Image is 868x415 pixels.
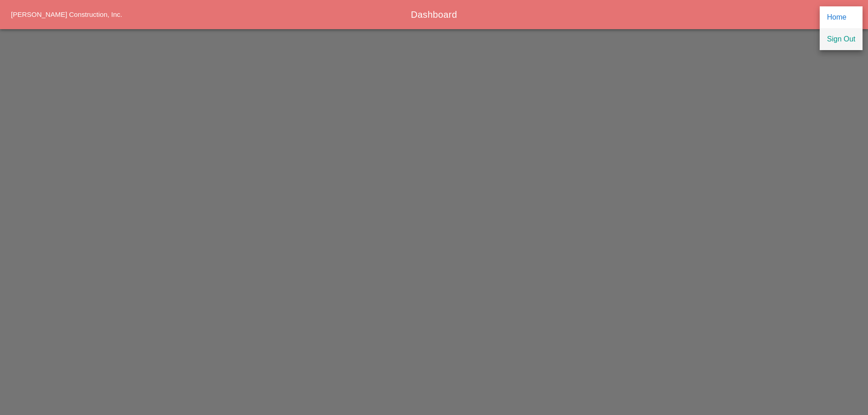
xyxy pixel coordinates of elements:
[411,10,457,20] span: Dashboard
[827,12,855,23] div: Home
[827,34,855,45] div: Sign Out
[820,6,863,28] a: Home
[11,10,122,18] a: [PERSON_NAME] Construction, Inc.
